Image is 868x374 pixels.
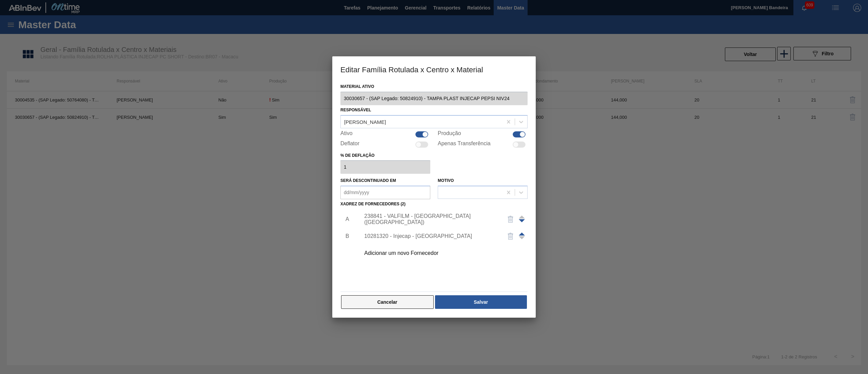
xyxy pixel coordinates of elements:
button: Cancelar [341,295,434,309]
div: 10281320 - Injecap - [GEOGRAPHIC_DATA] [364,233,497,239]
label: Deflator [340,141,359,149]
h3: Editar Família Rotulada x Centro x Material [332,56,536,82]
img: delete-icon [507,232,515,240]
div: Adicionar um novo Fornecedor [364,250,497,256]
div: 238841 - VALFILM - [GEOGRAPHIC_DATA] ([GEOGRAPHIC_DATA]) [364,213,497,225]
label: % de deflação [340,151,430,161]
span: Mover para cima [519,232,525,236]
label: Apenas Transferência [438,141,491,149]
li: B [340,228,351,245]
label: Será descontinuado em [340,178,396,183]
button: delete-icon [502,228,519,244]
label: Responsável [340,108,371,112]
label: Produção [438,130,461,138]
li: A [340,211,351,228]
label: Ativo [340,130,353,138]
label: Xadrez de Fornecedores (2) [340,202,406,206]
input: dd/mm/yyyy [340,186,430,199]
label: Motivo [438,178,454,183]
button: Salvar [435,295,527,309]
img: delete-icon [507,215,515,223]
span: Mover para cima [519,219,525,222]
button: delete-icon [502,211,519,227]
label: Material ativo [340,82,528,92]
div: [PERSON_NAME] [344,119,386,125]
